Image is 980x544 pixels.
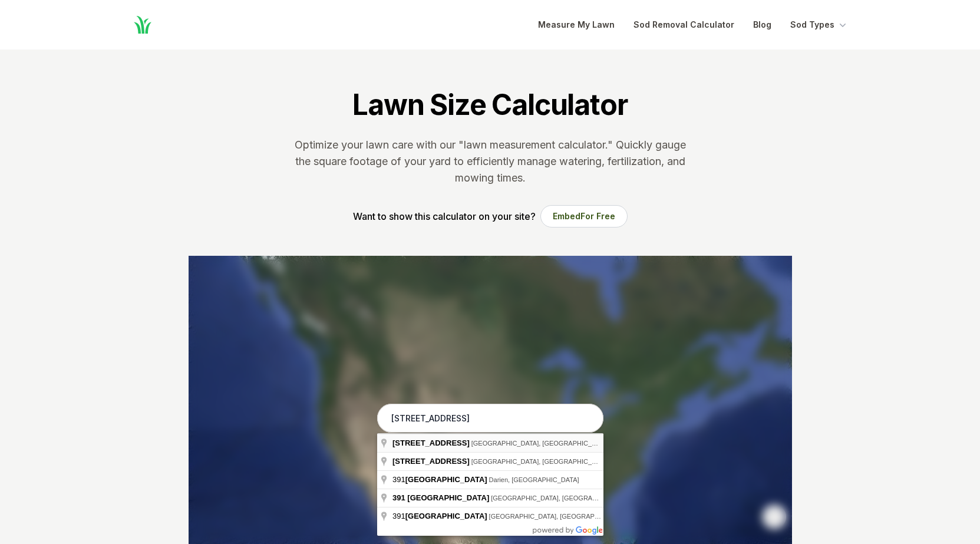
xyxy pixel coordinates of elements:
[405,475,487,484] span: [GEOGRAPHIC_DATA]
[392,439,470,447] span: [STREET_ADDRESS]
[753,18,771,32] a: Blog
[352,87,627,123] h1: Lawn Size Calculator
[471,440,610,447] span: [GEOGRAPHIC_DATA], [GEOGRAPHIC_DATA]
[540,205,628,228] button: EmbedFor Free
[407,493,489,502] span: [GEOGRAPHIC_DATA]
[489,513,628,520] span: [GEOGRAPHIC_DATA], [GEOGRAPHIC_DATA]
[489,476,579,483] span: Darien, [GEOGRAPHIC_DATA]
[790,18,849,32] button: Sod Types
[491,494,629,502] span: [GEOGRAPHIC_DATA], [GEOGRAPHIC_DATA]
[392,475,489,484] span: 391
[353,209,536,223] p: Want to show this calculator on your site?
[471,458,610,465] span: [GEOGRAPHIC_DATA], [GEOGRAPHIC_DATA]
[538,18,615,32] a: Measure My Lawn
[405,512,487,520] span: [GEOGRAPHIC_DATA]
[392,493,405,502] span: 391
[580,211,615,221] span: For Free
[292,137,688,186] p: Optimize your lawn care with our "lawn measurement calculator." Quickly gauge the square footage ...
[377,404,603,433] input: Enter your address to get started
[392,457,470,466] span: [STREET_ADDRESS]
[633,18,734,32] a: Sod Removal Calculator
[392,512,489,520] span: 391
